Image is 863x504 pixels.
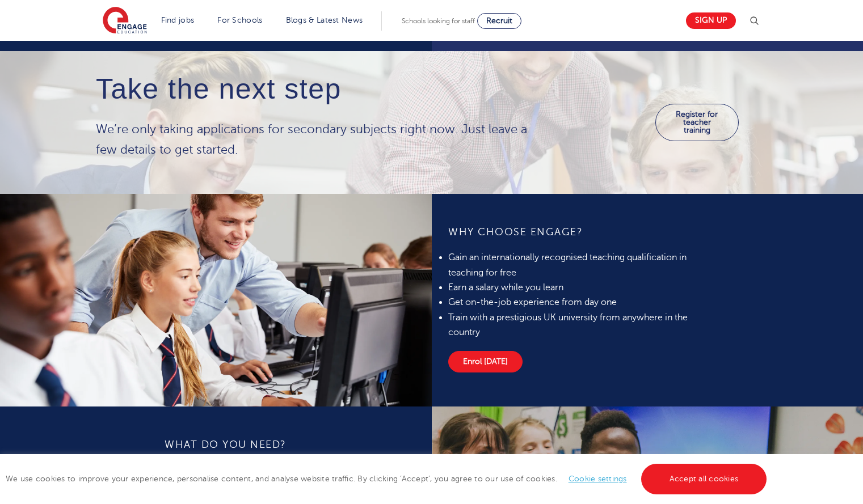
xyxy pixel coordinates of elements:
a: Accept all cookies [641,464,767,494]
li: Train with a prestigious UK university from anywhere in the country [448,310,698,340]
p: We’re only taking applications for secondary subjects right now. Just leave a few details to get ... [96,119,545,160]
a: Enrol [DATE] [448,351,523,372]
a: Blogs & Latest News [286,16,363,24]
h4: Take the next step [96,74,545,105]
a: For Schools [217,16,262,24]
a: Register for teacher training [655,104,739,141]
h4: What do you need? [165,438,415,451]
a: Cookie settings [569,475,627,483]
h4: WHY CHOOSE ENGAGE? [448,225,698,239]
span: We use cookies to improve your experience, personalise content, and analyse website traffic. By c... [6,475,769,483]
span: Schools looking for staff [402,17,475,25]
a: Find jobs [161,16,195,24]
li: Earn a salary while you learn [448,280,698,295]
img: Engage Education [103,7,147,35]
span: Recruit [486,16,512,25]
li: Gain an internationally recognised teaching qualification in teaching for free [448,250,698,280]
li: Get on-the-job experience from day one [448,295,698,310]
a: Sign up [686,12,736,29]
a: Recruit [477,13,521,29]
